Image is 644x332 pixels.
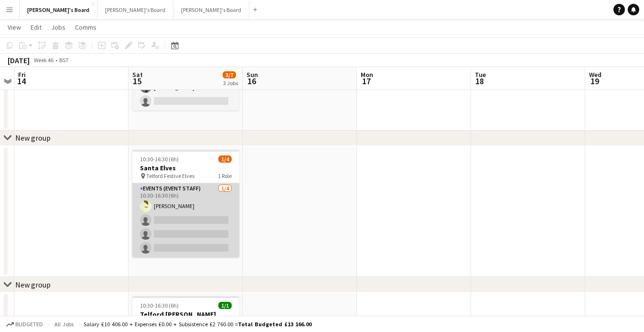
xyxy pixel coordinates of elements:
[475,70,486,79] span: Tue
[15,280,51,289] div: New group
[132,183,239,257] app-card-role: Events (Event Staff)1/410:30-16:30 (6h)[PERSON_NAME]
[218,302,232,309] span: 1/1
[8,23,21,32] span: View
[8,55,30,65] div: [DATE]
[53,321,75,328] span: All jobs
[223,79,238,87] div: 3 Jobs
[59,56,69,64] div: BST
[31,23,42,32] span: Edit
[218,172,232,179] span: 1 Role
[140,302,179,309] span: 10:30-16:30 (6h)
[15,133,51,143] div: New group
[245,76,258,87] span: 16
[32,56,55,64] span: Week 46
[5,319,44,330] button: Budgeted
[218,155,232,163] span: 1/4
[473,76,486,87] span: 18
[27,21,45,33] a: Edit
[17,76,26,87] span: 14
[361,70,373,79] span: Mon
[173,0,249,19] button: [PERSON_NAME]'s Board
[47,21,69,33] a: Jobs
[71,21,100,33] a: Comms
[132,164,239,172] h3: Santa Elves
[247,70,258,79] span: Sun
[15,321,43,328] span: Budgeted
[97,0,173,19] button: [PERSON_NAME]'s Board
[589,70,601,79] span: Wed
[588,76,601,87] span: 19
[140,155,179,163] span: 10:30-16:30 (6h)
[132,70,143,79] span: Sat
[20,0,97,19] button: [PERSON_NAME]'s Board
[131,76,143,87] span: 15
[84,321,311,328] div: Salary £10 406.00 + Expenses £0.00 + Subsistence £2 760.00 =
[18,70,26,79] span: Fri
[4,21,25,33] a: View
[238,321,311,328] span: Total Budgeted £13 166.00
[359,76,373,87] span: 17
[132,150,239,257] app-job-card: 10:30-16:30 (6h)1/4Santa Elves Telford Festive Elves1 RoleEvents (Event Staff)1/410:30-16:30 (6h)...
[146,172,194,179] span: Telford Festive Elves
[223,71,236,78] span: 3/7
[132,310,239,319] h3: Telford [PERSON_NAME]
[51,23,65,32] span: Jobs
[75,23,97,32] span: Comms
